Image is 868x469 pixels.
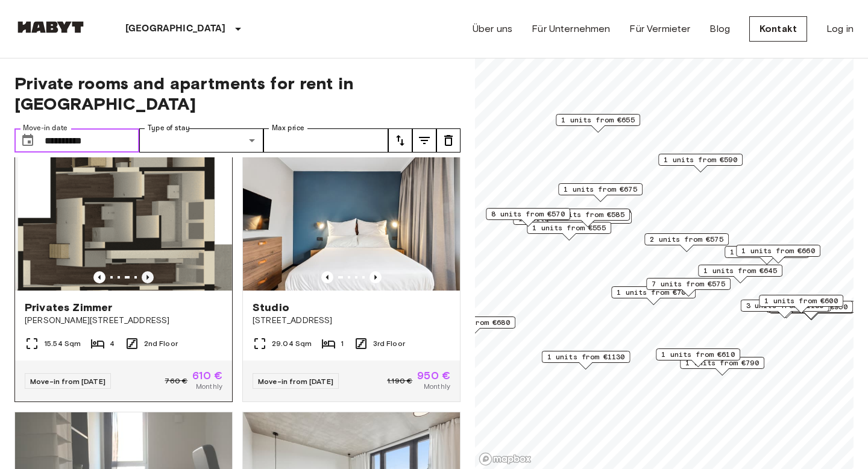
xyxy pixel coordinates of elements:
span: 760 € [165,376,187,386]
span: 1 units from €790 [685,357,759,368]
span: 2nd Floor [144,338,178,349]
span: Monthly [424,381,450,392]
span: 1 units from €645 [703,265,777,276]
div: Map marker [546,209,630,227]
div: Map marker [646,278,731,297]
span: 29.04 Sqm [272,338,312,349]
img: Marketing picture of unit DE-01-09-008-02Q [18,146,235,291]
button: tune [436,128,461,153]
button: tune [412,128,436,153]
a: Für Unternehmen [532,22,610,36]
a: Für Vermieter [629,22,690,36]
span: 1 units from €590 [664,154,737,165]
a: Blog [709,22,730,36]
button: Previous image [142,271,154,283]
div: Map marker [698,265,782,283]
div: Map marker [527,222,611,241]
span: 2 units from €950 [774,301,848,312]
span: Private rooms and apartments for rent in [GEOGRAPHIC_DATA] [14,73,461,114]
span: Privates Zimmer [25,300,112,315]
span: 1 units from €675 [564,184,637,195]
a: Mapbox logo [479,452,532,466]
a: Log in [826,22,854,36]
span: 7 units from €575 [652,279,725,289]
span: 4 [110,338,115,349]
span: [PERSON_NAME][STREET_ADDRESS] [25,315,222,327]
span: 1.190 € [387,376,412,386]
span: 950 € [417,370,450,381]
div: Map marker [759,295,843,313]
p: [GEOGRAPHIC_DATA] [125,22,226,36]
div: Map marker [741,300,829,318]
label: Type of stay [148,123,190,133]
span: 1 units from €555 [532,222,606,233]
img: Habyt [14,21,87,33]
span: 3rd Floor [373,338,405,349]
span: 4 units from €585 [551,209,624,220]
span: 610 € [192,370,222,381]
div: Map marker [542,351,631,370]
div: Map marker [486,208,570,227]
a: Marketing picture of unit DE-01-482-304-01Previous imagePrevious imageStudio[STREET_ADDRESS]29.04... [242,145,461,402]
button: tune [388,128,412,153]
div: Map marker [558,183,643,202]
span: Studio [253,300,289,315]
span: [STREET_ADDRESS] [253,315,450,327]
label: Max price [272,123,304,133]
span: 1 units from €655 [561,115,635,125]
span: 1 units from €600 [764,295,838,306]
button: Previous image [370,271,382,283]
button: Previous image [93,271,105,283]
div: Map marker [611,286,696,305]
span: 1 [341,338,344,349]
div: Map marker [658,154,743,172]
span: 1 units from €660 [741,245,815,256]
span: 2 units from €575 [650,234,723,245]
span: Move-in from [DATE] [30,377,105,386]
img: Marketing picture of unit DE-01-482-304-01 [243,146,460,291]
a: Previous imagePrevious imagePrivates Zimmer[PERSON_NAME][STREET_ADDRESS]15.54 Sqm42nd FloorMove-i... [14,145,233,402]
label: Move-in date [23,123,68,133]
span: 8 units from €570 [491,209,565,219]
span: Move-in from [DATE] [258,377,333,386]
div: Map marker [736,245,820,263]
button: Choose date, selected date is 1 Oct 2025 [16,128,40,153]
div: Map marker [556,114,640,133]
div: Map marker [656,348,740,367]
span: 1 units from €680 [436,317,510,328]
span: 1 units from €610 [661,349,735,360]
span: 1 units from €700 [617,287,690,298]
div: Map marker [725,246,809,265]
a: Kontakt [749,16,807,42]
span: 1 units from €660 [730,247,804,257]
span: 15.54 Sqm [44,338,81,349]
button: Previous image [321,271,333,283]
div: Map marker [644,233,729,252]
span: Monthly [196,381,222,392]
span: 3 units from €1130 [746,300,824,311]
span: 1 units from €1130 [547,351,625,362]
a: Über uns [473,22,512,36]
